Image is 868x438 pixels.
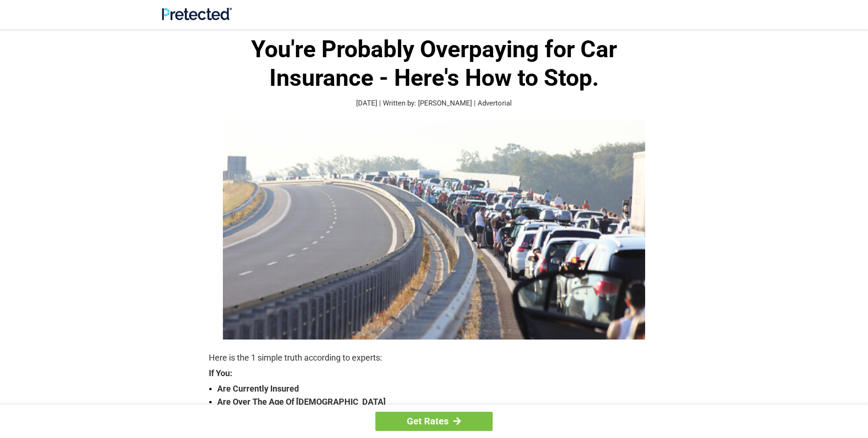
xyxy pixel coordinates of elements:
[209,369,659,378] strong: If You:
[375,412,493,431] a: Get Rates
[209,98,659,109] p: [DATE] | Written by: [PERSON_NAME] | Advertorial
[209,35,659,92] h1: You're Probably Overpaying for Car Insurance - Here's How to Stop.
[162,8,232,20] img: Site Logo
[217,382,659,395] strong: Are Currently Insured
[162,13,232,22] a: Site Logo
[217,395,659,408] strong: Are Over The Age Of [DEMOGRAPHIC_DATA]
[209,351,659,364] p: Here is the 1 simple truth according to experts:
